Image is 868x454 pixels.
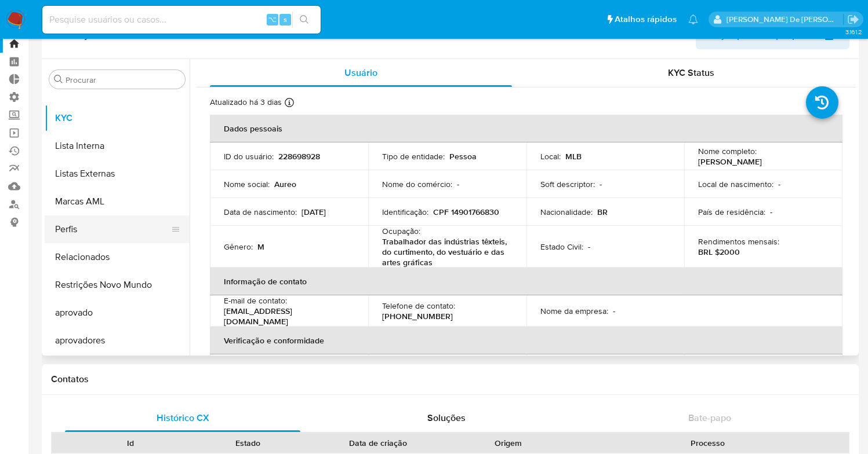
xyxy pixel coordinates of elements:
[45,104,190,132] button: KYC
[600,179,602,189] p: -
[66,75,180,85] input: Procurar
[382,226,420,236] p: Ocupação :
[278,151,320,162] p: 228698928
[727,14,844,25] p: caroline.gonzalez@mercadopago.com.br
[382,179,452,189] p: Nome do comércio :
[344,66,377,79] span: Usuário
[54,75,63,84] button: Procurar
[224,179,270,189] p: Nome social :
[698,156,762,167] p: [PERSON_NAME]
[770,207,772,217] p: -
[292,12,316,28] button: search-icon
[42,12,321,27] input: Pesquise usuários ou casos...
[45,271,190,299] button: Restrições Novo Mundo
[51,374,849,385] h1: Contatos
[45,215,180,243] button: Perfis
[427,411,466,424] span: Soluções
[268,14,277,25] span: ⌥
[257,241,264,252] p: M
[688,411,731,424] span: Bate-papo
[45,160,190,188] button: Listas Externas
[382,311,453,321] p: [PHONE_NUMBER]
[382,236,508,268] p: Trabalhador das indústrias têxteis, do curtimento, do vestuário e das artes gráficas
[45,132,190,160] button: Lista Interna
[698,236,779,247] p: Rendimentos mensais :
[284,14,287,25] span: s
[698,247,740,257] p: BRL $2000
[302,207,326,217] p: [DATE]
[382,301,455,311] p: Telefone de contato :
[80,437,181,449] div: Id
[45,327,190,354] button: aprovadores
[449,151,477,162] p: Pessoa
[588,241,590,252] p: -
[382,151,445,162] p: Tipo de entidade :
[778,179,780,189] p: -
[224,295,287,306] p: E-mail de contato :
[224,241,253,252] p: Gênero :
[698,146,757,156] p: Nome completo :
[540,207,593,217] p: Nacionalidade :
[315,437,441,449] div: Data de criação
[457,437,559,449] div: Origem
[698,179,773,189] p: Local de nascimento :
[224,306,350,327] p: [EMAIL_ADDRESS][DOMAIN_NAME]
[597,207,608,217] p: BR
[198,437,299,449] div: Estado
[210,268,842,295] th: Informação de contato
[668,66,714,79] span: KYC Status
[210,97,282,108] p: Atualizado há 3 dias
[575,437,841,449] div: Processo
[615,13,677,25] span: Atalhos rápidos
[540,241,583,252] p: Estado Civil :
[540,179,595,189] p: Soft descriptor :
[540,151,561,162] p: Local :
[565,151,582,162] p: MLB
[540,306,608,316] p: Nome da empresa :
[210,115,842,142] th: Dados pessoais
[382,207,428,217] p: Identificação :
[613,306,615,316] p: -
[845,27,862,36] span: 3.161.2
[210,327,842,354] th: Verificação e conformidade
[698,207,765,217] p: País de residência :
[433,207,499,217] p: CPF 14901766830
[157,411,209,424] span: Histórico CX
[688,14,698,24] a: Notificações
[274,179,296,189] p: Aureo
[457,179,459,189] p: -
[45,299,190,327] button: aprovado
[847,13,859,25] a: Sair
[51,30,146,41] h1: Informação do Usuário
[224,207,297,217] p: Data de nascimento :
[224,151,274,162] p: ID do usuário :
[45,243,190,271] button: Relacionados
[45,188,190,215] button: Marcas AML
